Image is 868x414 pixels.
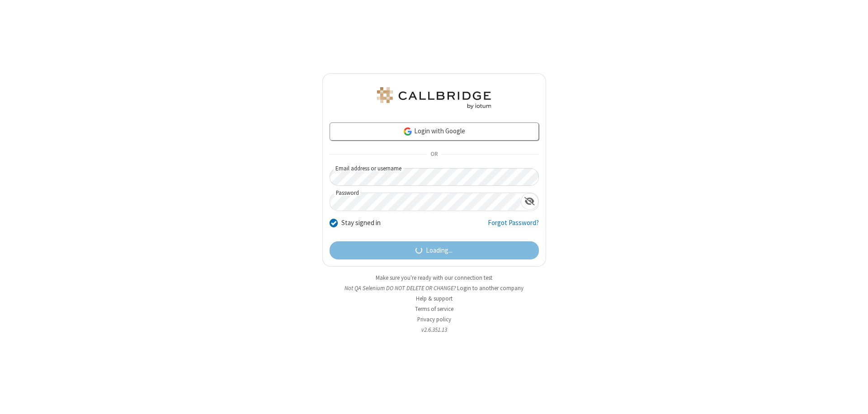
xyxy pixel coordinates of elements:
div: Show password [521,193,538,210]
iframe: Chat [845,390,861,408]
img: google-icon.png [403,127,413,136]
img: QA Selenium DO NOT DELETE OR CHANGE [375,87,493,109]
a: Make sure you're ready with our connection test [376,274,492,282]
a: Help & support [416,295,453,302]
input: Email address or username [330,168,539,186]
li: v2.6.351.13 [322,325,546,334]
span: OR [427,148,441,161]
button: Loading... [330,241,539,259]
a: Login with Google [330,122,539,141]
label: Stay signed in [341,218,381,228]
li: Not QA Selenium DO NOT DELETE OR CHANGE? [322,284,546,292]
button: Login to another company [457,284,524,292]
a: Privacy policy [417,315,451,323]
span: Loading... [426,245,453,256]
a: Forgot Password? [488,218,539,235]
input: Password [330,193,521,211]
a: Terms of service [415,305,453,313]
